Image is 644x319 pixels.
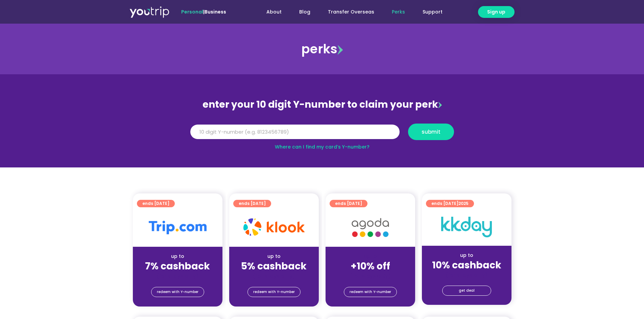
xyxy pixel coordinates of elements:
div: (for stays only) [427,271,506,278]
a: redeem with Y-number [247,287,301,297]
div: (for stays only) [235,272,313,280]
span: | [181,8,226,15]
a: ends [DATE] [330,200,367,207]
a: ends [DATE]2025 [426,200,474,207]
input: 10 digit Y-number (e.g. 8123456789) [190,125,400,139]
span: 2025 [458,201,469,206]
nav: Menu [244,6,451,18]
a: Sign up [478,6,515,18]
span: Personal [181,8,203,15]
a: ends [DATE] [137,200,175,207]
button: submit [408,124,454,140]
span: ends [DATE] [335,200,362,207]
a: Blog [290,6,319,18]
a: redeem with Y-number [344,287,397,297]
div: (for stays only) [138,272,217,280]
div: up to [138,253,217,260]
a: About [258,6,290,18]
a: Support [414,6,451,18]
span: ends [DATE] [142,200,169,207]
a: ends [DATE] [233,200,271,207]
div: enter your 10 digit Y-number to claim your perk [187,96,457,113]
div: (for stays only) [331,272,410,280]
a: Transfer Overseas [319,6,383,18]
a: Where can I find my card’s Y-number? [275,143,369,150]
div: up to [235,253,313,260]
span: ends [DATE] [431,200,469,207]
form: Y Number [190,124,454,145]
span: redeem with Y-number [157,287,198,297]
span: redeem with Y-number [350,287,391,297]
a: Perks [383,6,414,18]
span: submit [422,129,440,134]
strong: +10% off [351,260,390,273]
a: get deal [442,286,491,296]
strong: 5% cashback [241,260,307,273]
a: Business [205,8,226,15]
a: redeem with Y-number [151,287,204,297]
span: Sign up [487,8,505,16]
div: up to [427,252,506,259]
strong: 7% cashback [145,260,210,273]
span: up to [364,253,377,260]
strong: 10% cashback [432,259,501,272]
span: ends [DATE] [239,200,266,207]
span: redeem with Y-number [253,287,295,297]
span: get deal [459,286,475,295]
